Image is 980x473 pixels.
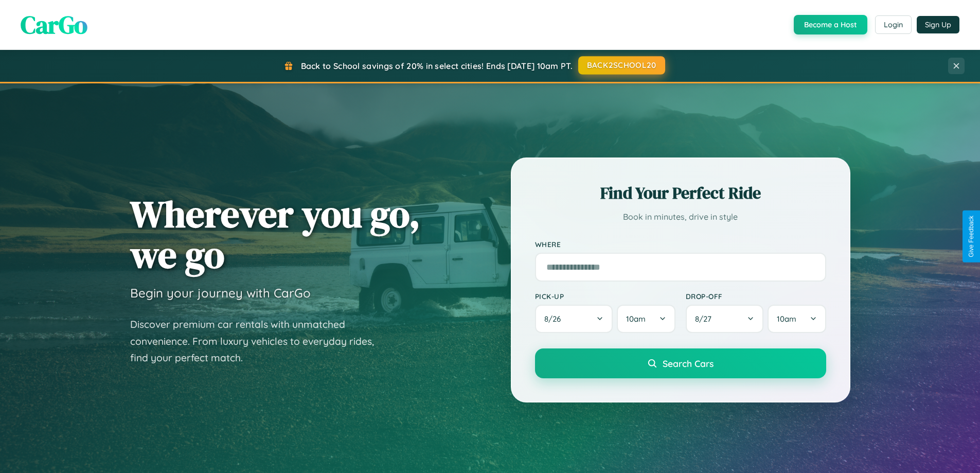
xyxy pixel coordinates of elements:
label: Where [535,240,826,249]
label: Pick-up [535,292,675,301]
span: Search Cars [663,358,714,369]
button: Sign Up [917,16,959,33]
span: 10am [777,314,796,324]
span: 10am [626,314,646,324]
p: Book in minutes, drive in style [535,209,826,224]
div: Give Feedback [968,216,975,257]
span: 8 / 26 [544,314,566,324]
button: 10am [617,305,675,333]
button: 8/27 [686,305,764,333]
h2: Find Your Perfect Ride [535,182,826,204]
button: Login [875,15,912,34]
button: 10am [768,305,826,333]
span: CarGo [21,8,87,42]
button: 8/26 [535,305,613,333]
span: 8 / 27 [695,314,717,324]
button: BACK2SCHOOL20 [578,56,665,75]
h3: Begin your journey with CarGo [130,285,311,301]
h1: Wherever you go, we go [130,194,420,275]
button: Become a Host [794,15,867,34]
span: Back to School savings of 20% in select cities! Ends [DATE] 10am PT. [301,61,573,71]
p: Discover premium car rentals with unmatched convenience. From luxury vehicles to everyday rides, ... [130,316,387,366]
button: Search Cars [535,348,826,378]
label: Drop-off [686,292,826,301]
